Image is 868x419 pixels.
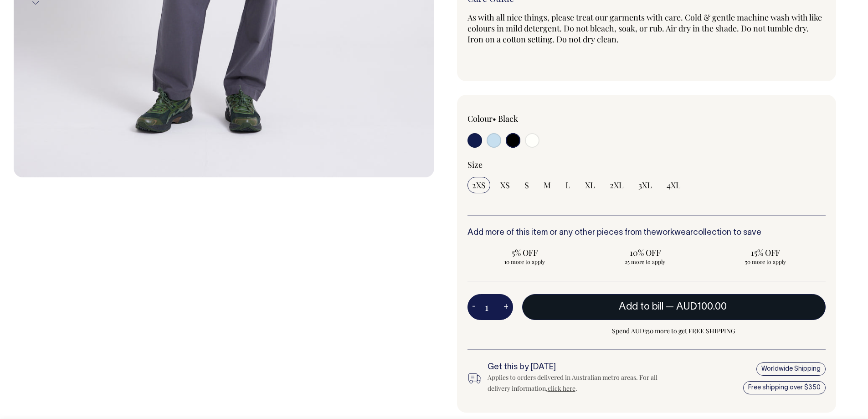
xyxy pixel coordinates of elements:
button: + [499,298,513,316]
span: AUD100.00 [676,302,727,311]
input: XL [580,177,600,193]
input: L [561,177,575,193]
span: 25 more to apply [592,258,698,265]
span: Spend AUD350 more to get FREE SHIPPING [522,326,826,336]
input: XS [496,177,514,193]
a: workwear [656,229,693,237]
span: XS [500,180,510,191]
p: As with all nice things, please treat our garments with care. Cold & gentle machine wash with lik... [467,12,826,45]
span: 2XL [610,180,624,191]
span: 50 more to apply [713,258,818,265]
h6: Add more of this item or any other pieces from the collection to save [467,228,826,238]
span: 4XL [667,180,681,191]
input: 15% OFF 50 more to apply [708,244,823,268]
input: 5% OFF 10 more to apply [467,244,582,268]
h6: Get this by [DATE] [488,363,663,372]
input: M [539,177,555,193]
span: 10% OFF [592,247,698,258]
span: 15% OFF [713,247,818,258]
span: L [565,180,570,191]
input: 3XL [634,177,657,193]
span: • [493,113,496,124]
div: Colour [467,113,611,124]
span: — [666,302,729,311]
div: Size [467,159,826,170]
input: S [520,177,534,193]
span: 10 more to apply [472,258,578,265]
input: 2XL [605,177,628,193]
button: - [467,298,480,316]
input: 2XS [467,177,490,193]
a: click here [548,384,575,393]
span: Add to bill [619,302,663,311]
span: S [524,180,529,191]
input: 10% OFF 25 more to apply [588,244,703,268]
label: Black [498,113,518,124]
span: 2XS [472,180,486,191]
span: XL [585,180,595,191]
input: 4XL [662,177,685,193]
span: M [544,180,551,191]
button: Add to bill —AUD100.00 [522,294,826,320]
span: 5% OFF [472,247,578,258]
div: Applies to orders delivered in Australian metro areas. For all delivery information, . [488,372,663,394]
span: 3XL [638,180,652,191]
